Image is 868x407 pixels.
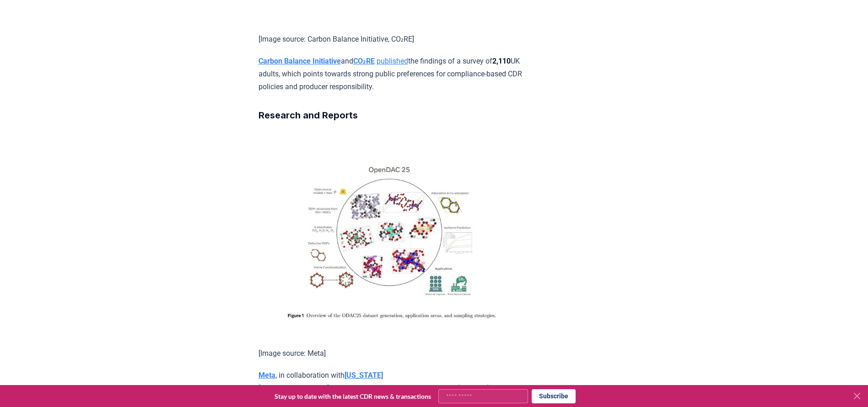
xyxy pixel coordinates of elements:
[353,57,375,65] a: CO₂RE
[259,145,526,325] img: blog post image
[259,57,341,65] a: Carbon Balance Initiative
[377,57,408,65] a: published
[259,371,275,380] a: Meta
[259,110,358,121] strong: Research and Reports
[259,55,526,93] p: and the findings of a survey of UK adults, which points towards strong public preferences for com...
[259,33,526,46] p: [Image source: Carbon Balance Initiative, CO₂RE]
[492,57,511,65] strong: 2,110
[341,384,365,392] a: CuspAI
[404,384,490,392] strong: Open DAC 2025 (ODAC25)
[259,347,526,360] p: [Image source: Meta]
[367,384,394,392] a: released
